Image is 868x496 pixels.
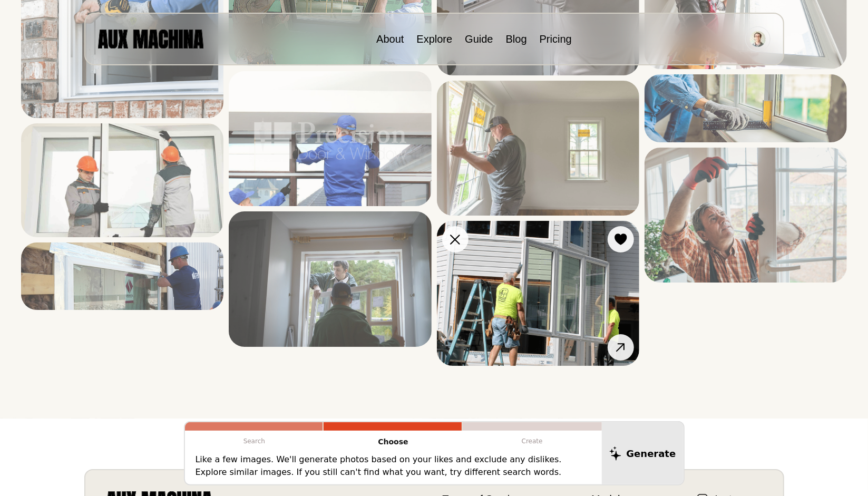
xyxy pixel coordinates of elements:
[750,31,766,47] img: Avatar
[324,431,463,453] p: Choose
[463,431,602,452] p: Create
[416,33,452,45] a: Explore
[376,33,404,45] a: About
[645,148,847,283] img: Search result
[185,431,324,452] p: Search
[437,221,639,366] img: Search result
[21,242,223,310] img: Search result
[540,33,572,45] a: Pricing
[506,33,527,45] a: Blog
[196,453,591,479] p: Like a few images. We'll generate photos based on your likes and exclude any dislikes. Explore si...
[645,74,847,142] img: Search result
[229,211,431,346] img: Search result
[465,33,493,45] a: Guide
[229,71,431,206] img: Search result
[98,30,203,48] img: AUX MACHINA
[437,81,639,216] img: Search result
[21,123,223,237] img: Search result
[602,422,684,484] button: Generate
